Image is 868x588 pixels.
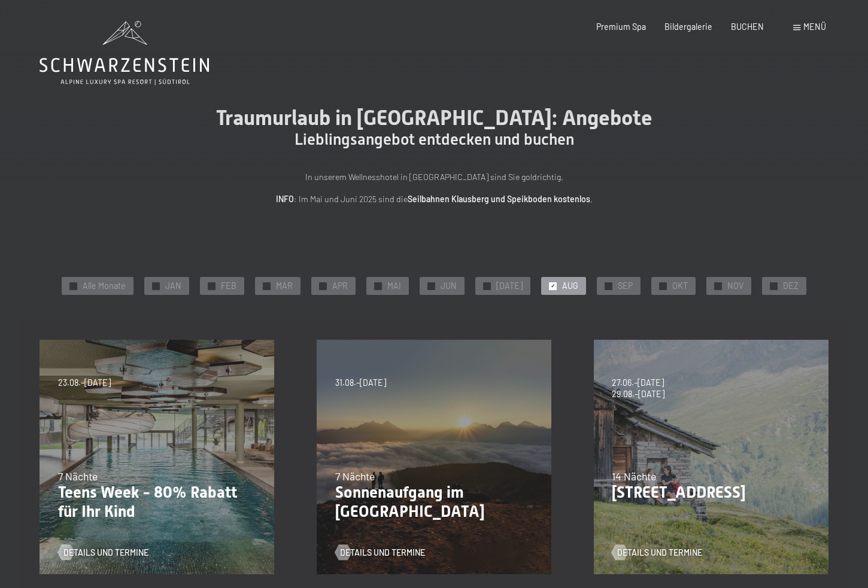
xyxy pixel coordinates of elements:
[387,280,401,292] span: MAI
[276,194,294,204] strong: INFO
[332,280,348,292] span: APR
[731,22,764,32] a: BUCHEN
[771,282,776,290] span: ✓
[335,470,375,483] span: 7 Nächte
[71,282,76,290] span: ✓
[335,483,533,521] p: Sonnenaufgang im [GEOGRAPHIC_DATA]
[783,280,799,292] span: DEZ
[154,282,159,290] span: ✓
[672,280,688,292] span: OKT
[715,282,720,290] span: ✓
[562,280,578,292] span: AUG
[221,280,236,292] span: FEB
[803,22,826,32] span: Menü
[612,377,664,389] span: 27.06.–[DATE]
[606,282,611,290] span: ✓
[551,282,556,290] span: ✓
[617,547,702,559] span: Details und Termine
[485,282,490,290] span: ✓
[441,280,457,292] span: JUN
[408,194,590,204] strong: Seilbahnen Klausberg und Speikboden kostenlos
[496,280,523,292] span: [DATE]
[83,280,126,292] span: Alle Monate
[335,547,426,559] a: Details und Termine
[58,547,148,559] a: Details und Termine
[63,547,148,559] span: Details und Termine
[376,282,381,290] span: ✓
[321,282,326,290] span: ✓
[612,547,702,559] a: Details und Termine
[171,170,697,184] p: In unserem Wellnesshotel in [GEOGRAPHIC_DATA] sind Sie goldrichtig.
[612,388,664,400] span: 29.08.–[DATE]
[660,282,665,290] span: ✓
[612,483,810,502] p: [STREET_ADDRESS]
[265,282,269,290] span: ✓
[276,280,293,292] span: MAR
[612,470,656,483] span: 14 Nächte
[58,377,111,389] span: 23.08.–[DATE]
[210,282,214,290] span: ✓
[596,22,646,32] a: Premium Spa
[429,282,434,290] span: ✓
[58,483,256,521] p: Teens Week - 80% Rabatt für Ihr Kind
[165,280,181,292] span: JAN
[171,193,697,206] p: : Im Mai und Juni 2025 sind die .
[295,130,574,148] span: Lieblingsangebot entdecken und buchen
[335,377,386,389] span: 31.08.–[DATE]
[618,280,633,292] span: SEP
[58,470,98,483] span: 7 Nächte
[727,280,743,292] span: NOV
[216,105,652,130] span: Traumurlaub in [GEOGRAPHIC_DATA]: Angebote
[664,22,712,32] a: Bildergalerie
[340,547,425,559] span: Details und Termine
